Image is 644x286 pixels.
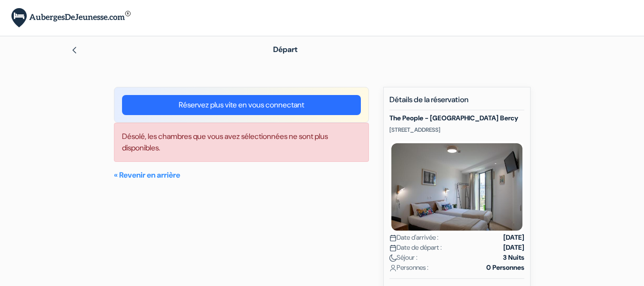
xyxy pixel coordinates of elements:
img: user_icon.svg [389,265,397,272]
img: AubergesDeJeunesse.com [11,8,131,28]
img: calendar.svg [389,234,397,242]
span: Départ [273,44,297,54]
div: Désolé, les chambres que vous avez sélectionnées ne sont plus disponibles. [114,123,369,162]
span: Personnes : [389,263,429,273]
strong: [DATE] [503,233,524,243]
span: Séjour : [389,253,418,263]
p: [STREET_ADDRESS] [389,126,524,134]
img: calendar.svg [389,244,397,252]
strong: 3 Nuits [503,253,524,263]
a: « Revenir en arrière [114,170,180,180]
a: Réservez plus vite en vous connectant [122,95,361,115]
span: Date d'arrivée : [389,233,439,243]
strong: [DATE] [503,243,524,253]
img: left_arrow.svg [71,46,78,54]
h5: Détails de la réservation [389,95,524,110]
strong: 0 Personnes [486,263,524,273]
h5: The People - [GEOGRAPHIC_DATA] Bercy [389,114,524,122]
span: Date de départ : [389,243,442,253]
img: moon.svg [389,254,397,262]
